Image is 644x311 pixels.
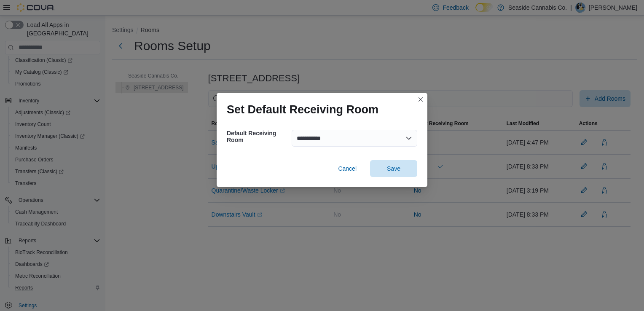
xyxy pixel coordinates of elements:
h5: Default Receiving Room [227,125,290,148]
button: Save [370,160,417,177]
span: Cancel [338,164,357,173]
button: Closes this modal window [416,94,426,105]
button: Cancel [335,160,360,177]
h1: Set Default Receiving Room [227,103,378,116]
span: Save [387,164,400,173]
